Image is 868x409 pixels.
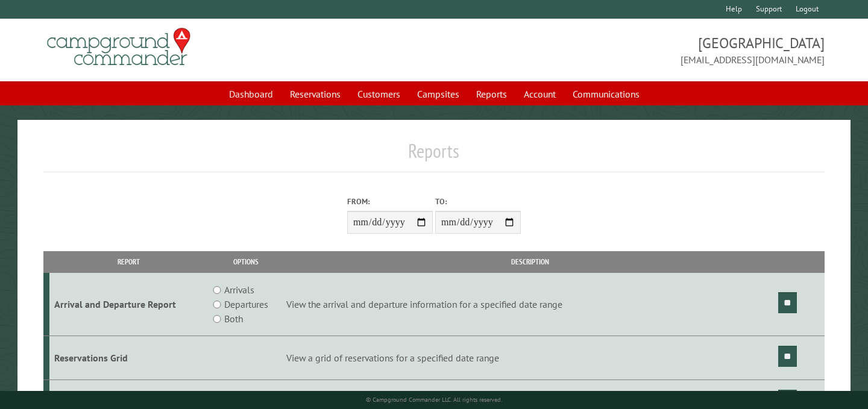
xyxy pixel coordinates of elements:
[224,297,268,311] label: Departures
[222,83,280,105] a: Dashboard
[366,396,502,404] small: © Campground Commander LLC. All rights reserved.
[350,83,407,105] a: Customers
[285,251,776,272] th: Description
[565,83,647,105] a: Communications
[283,83,348,105] a: Reservations
[435,196,521,207] label: To:
[49,273,207,336] td: Arrival and Departure Report
[49,251,207,272] th: Report
[434,33,825,67] span: [GEOGRAPHIC_DATA] [EMAIL_ADDRESS][DOMAIN_NAME]
[285,273,776,336] td: View the arrival and departure information for a specified date range
[469,83,514,105] a: Reports
[224,283,254,297] label: Arrivals
[347,196,433,207] label: From:
[43,139,825,172] h1: Reports
[49,336,207,380] td: Reservations Grid
[410,83,467,105] a: Campsites
[285,336,776,380] td: View a grid of reservations for a specified date range
[224,311,243,326] label: Both
[207,251,284,272] th: Options
[43,23,194,70] img: Campground Commander
[517,83,563,105] a: Account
